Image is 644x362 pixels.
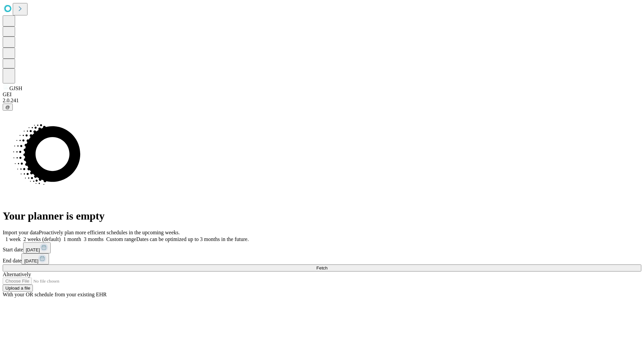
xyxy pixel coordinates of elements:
span: Alternatively [3,271,31,277]
h1: Your planner is empty [3,210,641,222]
div: GEI [3,92,641,98]
span: 1 week [5,236,21,242]
button: @ [3,104,13,111]
button: Fetch [3,264,641,271]
button: [DATE] [21,253,49,264]
span: 2 weeks (default) [23,236,61,242]
span: [DATE] [24,258,38,263]
button: [DATE] [23,242,51,253]
span: 1 month [63,236,81,242]
span: GJSH [9,85,22,91]
span: Dates can be optimized up to 3 months in the future. [136,236,249,242]
div: 2.0.241 [3,98,641,104]
div: Start date [3,242,641,253]
button: Upload a file [3,285,33,292]
span: [DATE] [26,247,40,252]
span: Proactively plan more efficient schedules in the upcoming weeks. [39,230,180,235]
div: End date [3,253,641,264]
span: With your OR schedule from your existing EHR [3,292,107,297]
span: 3 months [84,236,104,242]
span: @ [5,105,10,110]
span: Custom range [106,236,136,242]
span: Fetch [316,265,327,270]
span: Import your data [3,230,39,235]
